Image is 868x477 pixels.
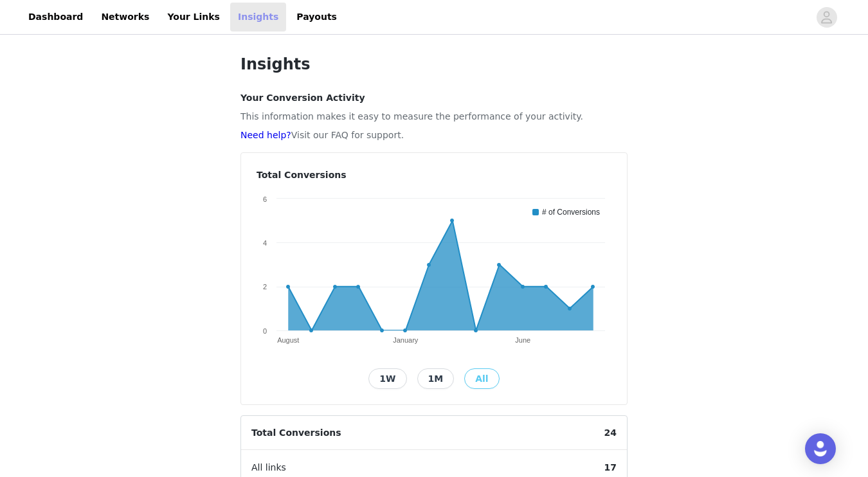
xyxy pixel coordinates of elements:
a: Payouts [289,3,345,32]
div: Open Intercom Messenger [805,433,836,464]
h4: Total Conversions [257,168,611,182]
span: 24 [594,416,627,450]
p: This information makes it easy to measure the performance of your activity. [240,110,628,123]
button: 1W [368,368,406,389]
a: Need help? [240,130,291,140]
a: Networks [93,3,157,32]
a: Insights [230,3,286,32]
a: Dashboard [21,3,91,32]
text: 0 [263,327,267,335]
button: All [464,368,499,389]
div: avatar [820,7,833,28]
h4: Your Conversion Activity [240,91,628,105]
text: January [393,336,419,344]
text: 4 [263,239,267,247]
text: August [277,336,299,344]
text: 2 [263,283,267,291]
text: June [515,336,530,344]
h1: Insights [240,53,628,76]
span: Total Conversions [241,416,352,450]
text: 6 [263,195,267,203]
a: Your Links [159,3,228,32]
button: 1M [417,368,455,389]
p: Visit our FAQ for support. [240,129,628,142]
text: # of Conversions [542,208,600,217]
